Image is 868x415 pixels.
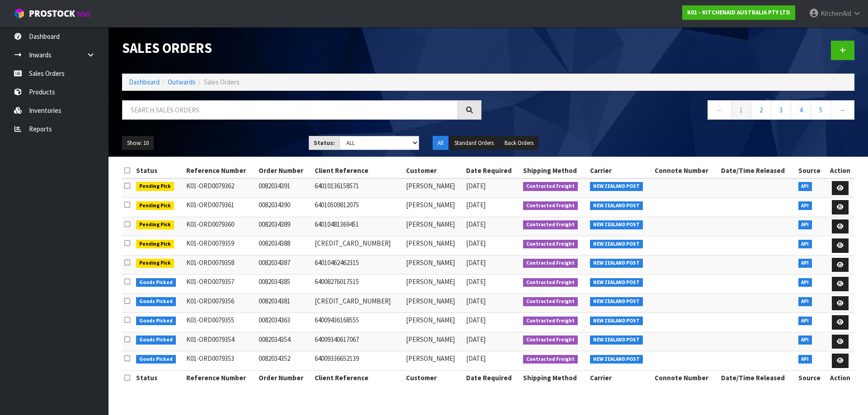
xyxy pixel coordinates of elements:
span: Goods Picked [136,278,176,287]
td: K01-ORD0079354 [184,332,257,351]
th: Client Reference [312,163,404,178]
a: Dashboard [129,78,160,86]
button: Back Orders [500,136,538,150]
span: API [798,240,812,249]
span: NEW ZEALAND POST [590,182,643,191]
td: 0082034363 [256,313,312,332]
a: 5 [811,100,831,120]
span: Pending Pick [136,220,174,229]
strong: Status: [314,139,335,147]
th: Date Required [464,370,521,385]
td: [CREDIT_CARD_NUMBER] [312,236,404,256]
td: [PERSON_NAME] [404,236,464,256]
td: K01-ORD0079359 [184,236,257,256]
span: [DATE] [466,201,486,209]
span: NEW ZEALAND POST [590,240,643,249]
th: Customer [404,163,464,178]
span: NEW ZEALAND POST [590,336,643,345]
td: 0082034390 [256,198,312,217]
th: Shipping Method [521,370,588,385]
span: Goods Picked [136,355,176,364]
button: Show: 10 [122,136,154,150]
span: [DATE] [466,258,486,267]
span: Contracted Freight [523,220,578,229]
span: Contracted Freight [523,201,578,210]
th: Order Number [256,370,312,385]
span: API [798,182,812,191]
span: API [798,220,812,229]
th: Reference Number [184,163,257,178]
td: [PERSON_NAME] [404,351,464,371]
span: Contracted Freight [523,240,578,249]
input: Search sales orders [122,100,458,120]
td: 64010462462315 [312,255,404,275]
td: 64010481369451 [312,217,404,236]
th: Customer [404,370,464,385]
span: API [798,355,812,364]
th: Connote Number [652,370,718,385]
td: 64008276017515 [312,275,404,294]
td: 64009336652139 [312,351,404,371]
span: Pending Pick [136,182,174,191]
th: Source [796,370,826,385]
td: 0082034381 [256,294,312,313]
small: WMS [77,10,91,19]
button: All [433,136,448,150]
span: NEW ZEALAND POST [590,220,643,229]
th: Status [134,163,184,178]
span: [DATE] [466,297,486,305]
td: [PERSON_NAME] [404,275,464,294]
span: API [798,317,812,326]
span: [DATE] [466,354,486,363]
span: API [798,336,812,345]
td: K01-ORD0079360 [184,217,257,236]
td: 0082034389 [256,217,312,236]
span: [DATE] [466,316,486,324]
span: Contracted Freight [523,317,578,326]
th: Client Reference [312,370,404,385]
td: K01-ORD0079361 [184,198,257,217]
td: 64009340617067 [312,332,404,351]
span: API [798,297,812,306]
span: Goods Picked [136,336,176,345]
th: Date/Time Released [719,370,796,385]
td: K01-ORD0079357 [184,275,257,294]
a: Outwards [168,78,196,86]
span: [DATE] [466,335,486,344]
th: Status [134,370,184,385]
span: API [798,278,812,287]
td: K01-ORD0079355 [184,313,257,332]
th: Reference Number [184,370,257,385]
th: Connote Number [652,163,718,178]
span: [DATE] [466,277,486,286]
td: 0082034388 [256,236,312,256]
span: Pending Pick [136,259,174,268]
a: → [830,100,854,120]
span: Pending Pick [136,201,174,210]
td: [PERSON_NAME] [404,255,464,275]
a: 3 [771,100,791,120]
span: Contracted Freight [523,336,578,345]
td: K01-ORD0079358 [184,255,257,275]
button: Standard Orders [449,136,499,150]
span: Contracted Freight [523,355,578,364]
th: Source [796,163,826,178]
span: Pending Pick [136,240,174,249]
td: 64010509812075 [312,198,404,217]
td: K01-ORD0079362 [184,178,257,198]
td: [PERSON_NAME] [404,198,464,217]
td: 0082034352 [256,351,312,371]
th: Shipping Method [521,163,588,178]
a: 1 [731,100,751,120]
span: API [798,201,812,210]
span: Sales Orders [204,78,240,86]
td: K01-ORD0079353 [184,351,257,371]
th: Date Required [464,163,521,178]
span: NEW ZEALAND POST [590,317,643,326]
span: [DATE] [466,239,486,247]
span: NEW ZEALAND POST [590,201,643,210]
span: Goods Picked [136,297,176,306]
th: Carrier [588,370,652,385]
span: [DATE] [466,220,486,228]
span: NEW ZEALAND POST [590,355,643,364]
